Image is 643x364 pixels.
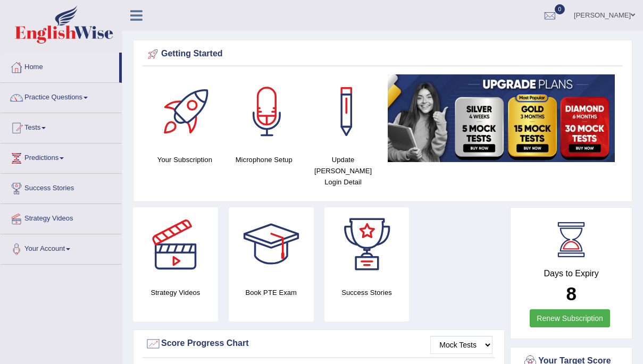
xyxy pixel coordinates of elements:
h4: Book PTE Exam [229,287,314,298]
b: 8 [566,283,576,304]
img: small5.jpg [388,74,615,162]
a: Home [1,53,119,79]
h4: Success Stories [324,287,410,298]
h4: Days to Expiry [522,269,620,278]
h4: Update [PERSON_NAME] Login Detail [309,154,378,188]
div: Score Progress Chart [145,336,492,352]
a: Predictions [1,143,122,170]
a: Tests [1,113,122,140]
h4: Strategy Videos [133,287,218,298]
div: Getting Started [145,46,620,62]
h4: Microphone Setup [230,154,298,165]
a: Success Stories [1,174,122,200]
a: Your Account [1,234,122,261]
a: Practice Questions [1,83,122,109]
span: 0 [555,4,565,14]
a: Strategy Videos [1,204,122,231]
h4: Your Subscription [151,154,219,165]
a: Renew Subscription [530,309,610,327]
